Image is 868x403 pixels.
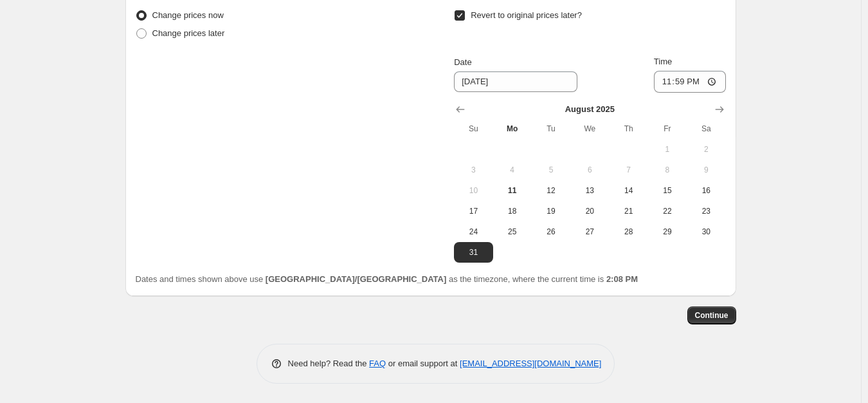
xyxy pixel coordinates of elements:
[614,185,642,196] span: 14
[454,118,493,139] th: Sunday
[654,57,672,66] span: Time
[692,144,720,155] span: 2
[152,10,224,20] span: Change prices now
[695,310,728,321] span: Continue
[493,160,532,180] button: Monday August 4 2025
[575,185,604,196] span: 13
[653,185,682,196] span: 15
[687,118,725,139] th: Saturday
[459,165,487,175] span: 3
[570,160,609,180] button: Wednesday August 6 2025
[532,201,570,221] button: Tuesday August 19 2025
[498,165,527,175] span: 4
[692,165,720,175] span: 9
[537,124,565,134] span: Tu
[575,165,604,175] span: 6
[493,180,532,201] button: Today Monday August 11 2025
[498,185,527,196] span: 11
[459,124,487,134] span: Su
[609,180,647,201] button: Thursday August 14 2025
[459,185,487,196] span: 10
[454,180,493,201] button: Sunday August 10 2025
[493,118,532,139] th: Monday
[653,124,682,134] span: Fr
[454,242,493,263] button: Sunday August 31 2025
[459,247,487,258] span: 31
[687,139,725,160] button: Saturday August 2 2025
[575,227,604,237] span: 27
[570,201,609,221] button: Wednesday August 20 2025
[575,124,604,134] span: We
[692,185,720,196] span: 16
[266,274,446,284] b: [GEOGRAPHIC_DATA]/[GEOGRAPHIC_DATA]
[471,10,582,20] span: Revert to original prices later?
[454,160,493,180] button: Sunday August 3 2025
[498,206,527,216] span: 18
[152,28,225,38] span: Change prices later
[532,180,570,201] button: Tuesday August 12 2025
[609,201,647,221] button: Thursday August 21 2025
[609,160,647,180] button: Thursday August 7 2025
[493,221,532,242] button: Monday August 25 2025
[454,71,577,92] input: 8/11/2025
[570,118,609,139] th: Wednesday
[537,185,565,196] span: 12
[532,118,570,139] th: Tuesday
[653,144,682,155] span: 1
[653,165,682,175] span: 8
[369,359,386,368] a: FAQ
[532,221,570,242] button: Tuesday August 26 2025
[692,227,720,237] span: 30
[136,274,638,284] span: Dates and times shown above use as the timezone, where the current time is
[459,206,487,216] span: 17
[498,124,527,134] span: Mo
[459,227,487,237] span: 24
[537,165,565,175] span: 5
[692,124,720,134] span: Sa
[498,227,527,237] span: 25
[454,201,493,221] button: Sunday August 17 2025
[493,201,532,221] button: Monday August 18 2025
[648,201,687,221] button: Friday August 22 2025
[648,160,687,180] button: Friday August 8 2025
[687,160,725,180] button: Saturday August 9 2025
[614,206,642,216] span: 21
[386,359,460,368] span: or email support at
[648,139,687,160] button: Friday August 1 2025
[451,100,469,118] button: Show previous month, July 2025
[710,100,728,118] button: Show next month, September 2025
[537,206,565,216] span: 19
[532,160,570,180] button: Tuesday August 5 2025
[537,227,565,237] span: 26
[614,227,642,237] span: 28
[653,206,682,216] span: 22
[648,221,687,242] button: Friday August 29 2025
[460,359,601,368] a: [EMAIL_ADDRESS][DOMAIN_NAME]
[609,221,647,242] button: Thursday August 28 2025
[653,227,682,237] span: 29
[614,165,642,175] span: 7
[648,118,687,139] th: Friday
[687,201,725,221] button: Saturday August 23 2025
[687,306,736,324] button: Continue
[454,221,493,242] button: Sunday August 24 2025
[606,274,638,284] b: 2:08 PM
[575,206,604,216] span: 20
[614,124,642,134] span: Th
[687,180,725,201] button: Saturday August 16 2025
[687,221,725,242] button: Saturday August 30 2025
[288,359,370,368] span: Need help? Read the
[648,180,687,201] button: Friday August 15 2025
[570,221,609,242] button: Wednesday August 27 2025
[692,206,720,216] span: 23
[654,71,726,93] input: 12:00
[454,57,471,67] span: Date
[570,180,609,201] button: Wednesday August 13 2025
[609,118,647,139] th: Thursday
